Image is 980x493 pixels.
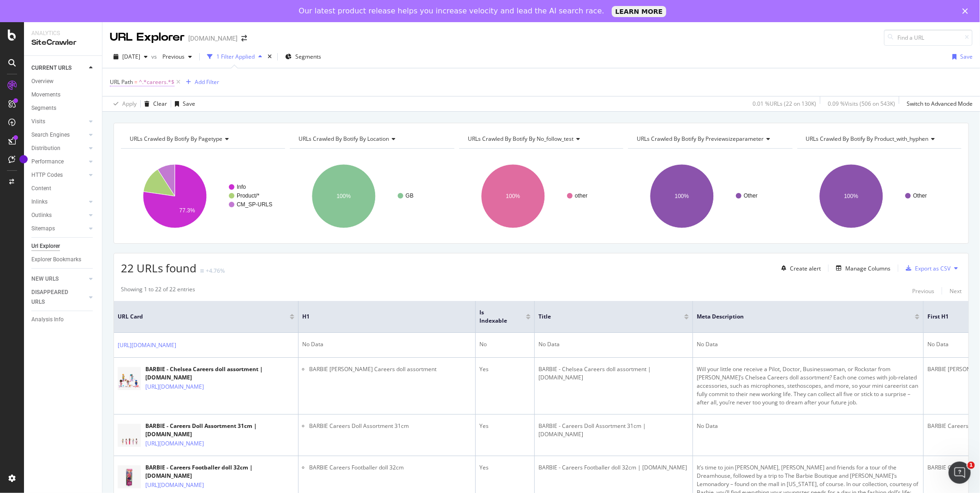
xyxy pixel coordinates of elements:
button: Save [171,96,195,111]
div: No Data [697,340,920,349]
a: NEW URLS [31,274,86,284]
div: BARBIE - Chelsea Careers doll assortment | [DOMAIN_NAME] [538,365,689,382]
div: No [479,340,531,349]
a: Overview [31,77,96,86]
div: Visits [31,117,45,126]
div: Sitemaps [31,224,55,234]
button: Export as CSV [902,261,950,276]
div: 0.01 % URLs ( 22 on 130K ) [753,100,816,108]
h4: URLs Crawled By Botify By location [297,132,446,146]
div: Next [950,287,962,295]
div: HTTP Codes [31,170,63,180]
div: Url Explorer [31,241,60,251]
li: BARBIE Careers Footballer doll 32cm [309,463,472,472]
text: Other [913,192,927,199]
span: Is Indexable [479,308,512,325]
text: 77.3% [179,207,195,214]
div: Tooltip anchor [19,155,28,163]
iframe: Intercom live chat [949,462,971,484]
div: BARBIE - Careers Footballer doll 32cm | [DOMAIN_NAME] [145,463,294,480]
div: Yes [479,365,531,373]
text: 100% [844,193,858,199]
div: +4.76% [206,267,225,275]
div: Content [31,184,51,193]
span: Meta Description [697,313,901,321]
svg: A chart. [290,156,453,236]
button: Save [949,49,973,64]
h4: URLs Crawled By Botify By no_follow_test [466,132,615,146]
div: Export as CSV [915,265,950,272]
div: Previous [912,287,934,295]
div: Segments [31,103,56,113]
div: CURRENT URLS [31,63,72,73]
span: URL Path [110,78,133,86]
div: Outlinks [31,210,52,220]
button: Previous [159,49,196,64]
div: BARBIE - Chelsea Careers doll assortment | [DOMAIN_NAME] [145,365,294,382]
span: H1 [302,313,458,321]
span: URLs Crawled By Botify By pagetype [130,135,222,143]
div: DISAPPEARED URLS [31,288,78,307]
div: BARBIE - Careers Doll Assortment 31cm | [DOMAIN_NAME] [538,422,689,439]
button: Switch to Advanced Mode [903,96,973,111]
div: A chart. [121,156,284,236]
span: Segments [295,53,321,60]
a: [URL][DOMAIN_NAME] [145,481,204,490]
img: main image [118,363,141,393]
div: Explorer Bookmarks [31,255,81,265]
text: 100% [337,193,351,199]
a: Inlinks [31,197,86,207]
h4: URLs Crawled By Botify By product_with_hyphen [804,132,953,146]
div: No Data [538,340,689,349]
a: Url Explorer [31,241,96,251]
a: Explorer Bookmarks [31,255,96,265]
span: URLs Crawled By Botify By location [299,135,389,143]
span: URLs Crawled By Botify By product_with_hyphen [806,135,929,143]
div: Close [962,8,972,14]
h4: URLs Crawled By Botify By previewsizeparameter [635,132,784,146]
button: Next [950,285,962,296]
img: main image [118,420,141,450]
div: Manage Columns [845,265,890,272]
a: Movements [31,90,96,100]
a: [URL][DOMAIN_NAME] [145,382,204,391]
img: Equal [200,270,204,272]
div: A chart. [459,156,622,236]
svg: A chart. [797,156,960,236]
text: Info [237,184,246,190]
li: BARBIE Careers Doll Assortment 31cm [309,422,472,430]
a: Performance [31,157,86,167]
div: NEW URLS [31,274,59,284]
span: vs [151,53,159,60]
a: HTTP Codes [31,170,86,180]
text: GB [406,192,413,199]
button: Clear [141,96,167,111]
span: Previous [159,53,185,60]
button: Segments [281,49,325,64]
a: Distribution [31,144,86,153]
span: URL Card [118,313,287,321]
div: Add Filter [195,78,219,86]
text: 100% [506,193,520,199]
div: arrow-right-arrow-left [241,35,247,42]
div: Apply [122,100,137,108]
div: Inlinks [31,197,48,207]
img: main image [118,462,141,492]
div: Performance [31,157,64,167]
div: URL Explorer [110,30,185,45]
svg: A chart. [628,156,791,236]
div: Overview [31,77,54,86]
button: 1 Filter Applied [203,49,266,64]
div: Movements [31,90,60,100]
div: Save [960,53,973,60]
a: Analysis Info [31,315,96,325]
a: Sitemaps [31,224,86,234]
div: Our latest product release helps you increase velocity and lead the AI search race. [299,6,604,16]
div: Search Engines [31,130,70,140]
div: Create alert [790,265,821,272]
a: Outlinks [31,210,86,220]
button: Apply [110,96,137,111]
div: Yes [479,422,531,430]
text: Other [744,192,758,199]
